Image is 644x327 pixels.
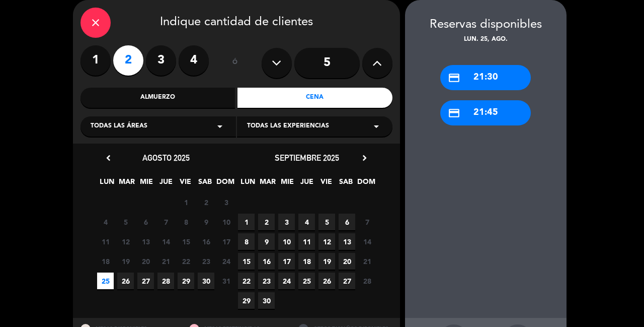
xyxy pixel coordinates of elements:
[275,153,339,163] span: septiembre 2025
[198,233,214,250] span: 16
[258,273,275,289] span: 23
[178,253,194,270] span: 22
[298,273,315,289] span: 25
[359,233,375,250] span: 14
[405,35,567,45] div: lun. 25, ago.
[198,194,214,211] span: 2
[198,273,214,289] span: 30
[318,214,335,230] span: 5
[179,45,209,76] label: 4
[178,214,194,230] span: 8
[157,214,174,230] span: 7
[258,233,275,250] span: 9
[80,8,392,38] div: Indique cantidad de clientes
[440,100,531,125] div: 21:45
[178,233,194,250] span: 15
[259,176,276,192] span: MAR
[278,233,295,250] span: 10
[238,273,255,289] span: 22
[278,214,295,230] span: 3
[103,153,114,163] i: chevron_left
[216,176,233,192] span: DOM
[117,233,134,250] span: 12
[198,253,214,270] span: 23
[146,45,176,76] label: 3
[318,253,335,270] span: 19
[218,273,234,289] span: 31
[117,253,134,270] span: 19
[137,253,154,270] span: 20
[298,214,315,230] span: 4
[359,153,370,163] i: chevron_right
[370,120,382,133] i: arrow_drop_down
[198,214,214,230] span: 9
[238,292,255,309] span: 29
[357,176,374,192] span: DOM
[113,45,143,76] label: 2
[90,17,102,29] i: close
[97,253,114,270] span: 18
[238,233,255,250] span: 8
[80,88,235,108] div: Almuerzo
[338,176,354,192] span: SAB
[178,273,194,289] span: 29
[258,253,275,270] span: 16
[318,176,335,192] span: VIE
[157,176,174,192] span: JUE
[339,233,355,250] span: 13
[137,214,154,230] span: 6
[339,253,355,270] span: 20
[278,253,295,270] span: 17
[137,233,154,250] span: 13
[339,214,355,230] span: 6
[278,273,295,289] span: 24
[218,194,234,211] span: 3
[238,253,255,270] span: 15
[318,273,335,289] span: 26
[359,214,375,230] span: 7
[218,214,234,230] span: 10
[117,273,134,289] span: 26
[237,88,392,108] div: Cena
[97,273,114,289] span: 25
[219,45,252,81] div: ó
[157,273,174,289] span: 28
[298,176,315,192] span: JUE
[258,214,275,230] span: 2
[339,273,355,289] span: 27
[97,214,114,230] span: 4
[137,273,154,289] span: 27
[80,45,111,76] label: 1
[214,120,226,133] i: arrow_drop_down
[247,121,329,132] span: Todas las experiencias
[138,176,154,192] span: MIE
[117,214,134,230] span: 5
[218,253,234,270] span: 24
[178,194,194,211] span: 1
[239,176,256,192] span: LUN
[440,65,531,90] div: 21:30
[218,233,234,250] span: 17
[318,233,335,250] span: 12
[157,233,174,250] span: 14
[157,253,174,270] span: 21
[359,273,375,289] span: 28
[298,233,315,250] span: 11
[97,233,114,250] span: 11
[197,176,213,192] span: SAB
[448,72,460,84] i: credit_card
[448,107,460,119] i: credit_card
[142,153,190,163] span: agosto 2025
[279,176,295,192] span: MIE
[298,253,315,270] span: 18
[359,253,375,270] span: 21
[99,176,115,192] span: LUN
[91,121,147,132] span: Todas las áreas
[177,176,194,192] span: VIE
[405,15,567,35] div: Reservas disponibles
[258,292,275,309] span: 30
[118,176,135,192] span: MAR
[238,214,255,230] span: 1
